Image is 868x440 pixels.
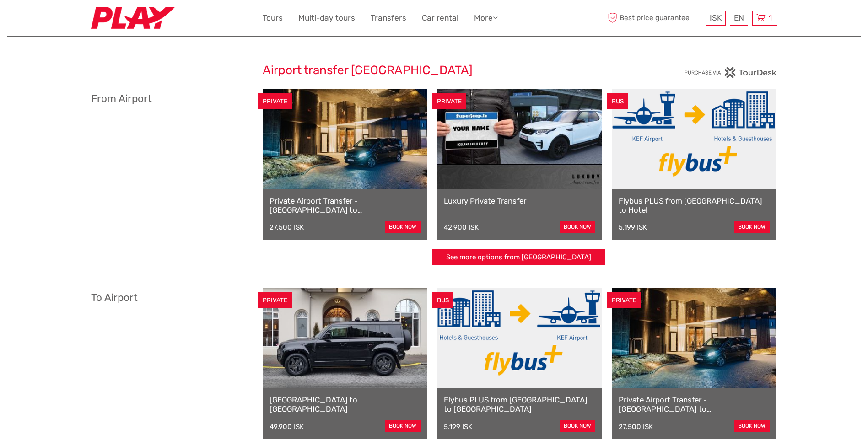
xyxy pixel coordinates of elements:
a: book now [560,420,595,432]
div: EN [730,11,748,26]
div: PRIVATE [607,292,641,308]
a: Multi-day tours [298,11,355,25]
h2: Airport transfer [GEOGRAPHIC_DATA] [263,63,606,78]
a: Transfers [371,11,406,25]
div: 27.500 ISK [270,223,304,231]
div: 5.199 ISK [444,423,472,431]
a: Luxury Private Transfer [444,196,595,205]
a: More [474,11,498,25]
a: See more options from [GEOGRAPHIC_DATA] [432,249,605,265]
a: [GEOGRAPHIC_DATA] to [GEOGRAPHIC_DATA] [270,395,421,414]
div: 5.199 ISK [619,223,647,231]
span: ISK [710,13,722,22]
a: Private Airport Transfer - [GEOGRAPHIC_DATA] to [GEOGRAPHIC_DATA] [619,395,770,414]
a: book now [385,221,421,233]
div: 27.500 ISK [619,423,653,431]
img: Fly Play [91,7,175,29]
a: Car rental [422,11,458,25]
div: PRIVATE [258,93,292,109]
div: PRIVATE [432,93,466,109]
img: PurchaseViaTourDesk.png [684,67,777,78]
div: BUS [607,93,628,109]
span: Best price guarantee [606,11,703,26]
a: Private Airport Transfer - [GEOGRAPHIC_DATA] to [GEOGRAPHIC_DATA] [270,196,421,215]
div: 49.900 ISK [270,423,304,431]
div: BUS [432,292,453,308]
div: PRIVATE [258,292,292,308]
a: book now [385,420,421,432]
a: book now [734,420,770,432]
a: Flybus PLUS from [GEOGRAPHIC_DATA] to [GEOGRAPHIC_DATA] [444,395,595,414]
h3: From Airport [91,92,243,105]
a: book now [560,221,595,233]
h3: To Airport [91,291,243,304]
span: 1 [767,13,773,22]
a: Tours [263,11,283,25]
a: book now [734,221,770,233]
div: 42.900 ISK [444,223,479,231]
a: Flybus PLUS from [GEOGRAPHIC_DATA] to Hotel [619,196,770,215]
